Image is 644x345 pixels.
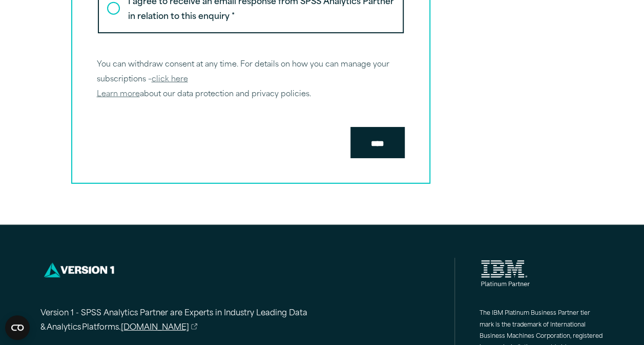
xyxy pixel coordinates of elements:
span: You can withdraw consent at any time. For details on how you can manage your subscriptions – abou... [97,61,389,98]
a: click here [152,76,188,83]
button: Open CMP widget [5,315,30,340]
a: [DOMAIN_NAME] [121,321,198,336]
a: Learn more [97,91,140,98]
p: Version 1 - SPSS Analytics Partner are Experts in Industry Leading Data & Analytics Platforms. [40,307,348,336]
